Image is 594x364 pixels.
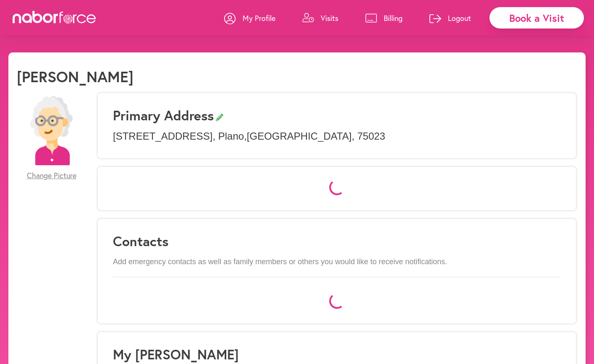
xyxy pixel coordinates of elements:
a: Visits [302,5,338,31]
p: My Profile [243,13,275,23]
img: efc20bcf08b0dac87679abea64c1faab.png [17,96,86,165]
a: Logout [429,5,471,31]
p: Add emergency contacts as well as family members or others you would like to receive notifications. [113,257,561,267]
h3: Primary Address [113,107,561,123]
h1: My [PERSON_NAME] [113,346,561,362]
p: [STREET_ADDRESS] , Plano , [GEOGRAPHIC_DATA] , 75023 [113,130,561,143]
a: My Profile [224,5,275,31]
p: Visits [321,13,338,23]
span: Change Picture [27,171,76,180]
h1: [PERSON_NAME] [17,68,133,86]
div: Book a Visit [489,7,584,29]
a: Billing [365,5,403,31]
p: Logout [448,13,471,23]
h3: Contacts [113,233,561,249]
p: Billing [384,13,403,23]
